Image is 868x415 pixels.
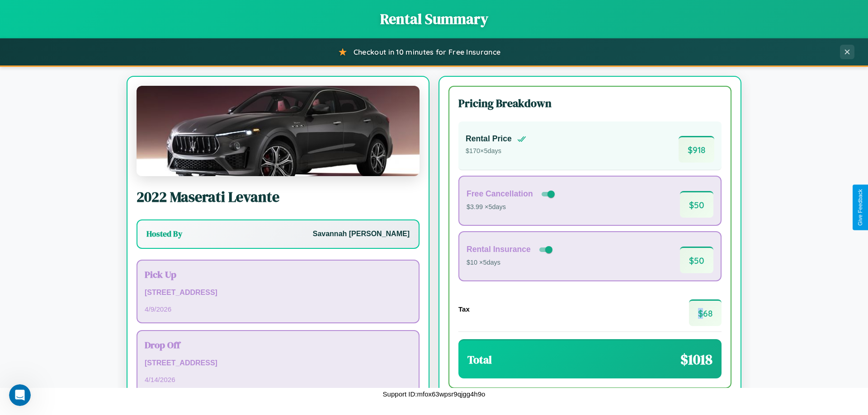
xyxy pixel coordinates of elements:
[9,9,859,29] h1: Rental Summary
[9,384,31,406] iframe: Intercom live chat
[680,247,713,273] span: $ 50
[458,96,722,111] h3: Pricing Breakdown
[145,268,411,281] h3: Pick Up
[145,338,411,351] h3: Drop Off
[467,352,492,367] h3: Total
[467,189,533,199] h4: Free Cancellation
[145,286,411,299] p: [STREET_ADDRESS]
[458,305,470,313] h4: Tax
[146,228,182,239] h3: Hosted By
[137,187,420,207] h2: 2022 Maserati Levante
[689,299,722,326] span: $ 68
[313,228,410,241] p: Savannah [PERSON_NAME]
[466,145,526,157] p: $ 170 × 5 days
[680,191,713,218] span: $ 50
[467,201,557,213] p: $3.99 × 5 days
[467,245,531,254] h4: Rental Insurance
[354,47,500,56] span: Checkout in 10 minutes for Free Insurance
[137,86,420,176] img: Maserati Levante
[383,388,486,400] p: Support ID: mfox63wpsr9qjgg4h9o
[467,257,554,269] p: $10 × 5 days
[145,357,411,370] p: [STREET_ADDRESS]
[679,136,714,163] span: $ 918
[857,189,863,226] div: Give Feedback
[680,350,712,369] span: $ 1018
[145,373,411,386] p: 4 / 14 / 2026
[466,134,512,144] h4: Rental Price
[145,303,411,315] p: 4 / 9 / 2026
